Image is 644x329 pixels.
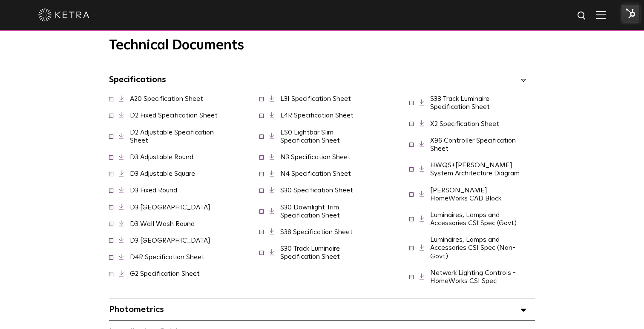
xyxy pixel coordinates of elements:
a: A20 Specification Sheet [130,95,203,102]
img: HubSpot Tools Menu Toggle [622,4,640,22]
a: D3 Fixed Round [130,187,177,194]
a: D4R Specification Sheet [130,254,204,260]
a: D3 [GEOGRAPHIC_DATA] [130,237,210,244]
a: N4 Specification Sheet [280,170,351,177]
a: L4R Specification Sheet [280,112,354,119]
a: D2 Fixed Specification Sheet [130,112,218,119]
a: S38 Track Luminaire Specification Sheet [430,95,490,110]
a: Luminaires, Lamps and Accessories CSI Spec (Non-Govt) [430,236,515,259]
a: D3 Adjustable Round [130,154,193,160]
a: G2 Specification Sheet [130,270,200,277]
a: D3 Adjustable Square [130,170,195,177]
a: S30 Specification Sheet [280,187,353,194]
a: [PERSON_NAME] HomeWorks CAD Block [430,187,501,202]
a: Luminaires, Lamps and Accessories CSI Spec (Govt) [430,212,517,226]
a: D3 [GEOGRAPHIC_DATA] [130,204,210,211]
span: Photometrics [109,305,164,314]
h3: Technical Documents [109,37,535,54]
a: S30 Downlight Trim Specification Sheet [280,204,340,219]
a: X96 Controller Specification Sheet [430,137,516,152]
a: D2 Adjustable Specification Sheet [130,129,214,144]
a: S38 Specification Sheet [280,229,353,235]
span: Specifications [109,75,166,84]
a: N3 Specification Sheet [280,154,351,160]
img: search icon [577,11,587,21]
img: ketra-logo-2019-white [38,9,89,21]
a: Network Lighting Controls - HomeWorks CSI Spec [430,269,516,284]
img: Hamburger%20Nav.svg [596,11,606,19]
a: X2 Specification Sheet [430,120,499,127]
a: S30 Track Luminaire Specification Sheet [280,245,340,260]
a: LS0 Lightbar Slim Specification Sheet [280,129,340,144]
a: L3I Specification Sheet [280,95,351,102]
a: HWQS+[PERSON_NAME] System Architecture Diagram [430,162,520,177]
a: D3 Wall Wash Round [130,220,195,227]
